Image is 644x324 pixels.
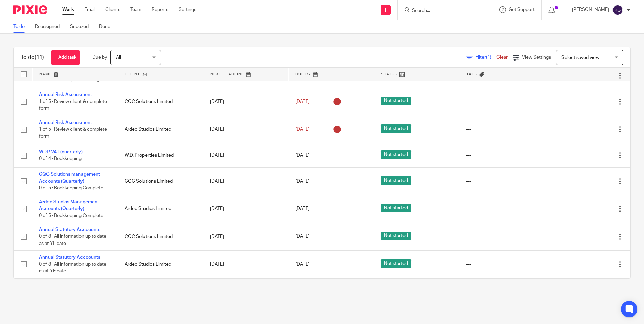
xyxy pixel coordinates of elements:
[118,167,203,195] td: CQC Solutions Limited
[179,6,196,13] a: Settings
[39,255,100,260] a: Annual Statutory Acccounts
[39,172,100,184] a: CQC Solutions management Accounts (Quarterly)
[152,6,168,13] a: Reports
[118,143,203,167] td: W.D. Properties Limited
[39,227,100,232] a: Annual Statutory Acccounts
[612,5,623,15] img: svg%3E
[203,143,289,167] td: [DATE]
[486,55,491,60] span: (1)
[381,259,411,268] span: Not started
[295,206,310,211] span: [DATE]
[203,167,289,195] td: [DATE]
[466,72,478,76] span: Tags
[21,54,44,61] h1: To do
[39,186,103,190] span: 0 of 5 · Bookkeeping Complete
[203,223,289,251] td: [DATE]
[39,127,107,139] span: 1 of 5 · Review client & complete form
[381,204,411,212] span: Not started
[105,6,120,13] a: Clients
[39,150,83,154] a: WDP VAT (quarterly)
[203,195,289,223] td: [DATE]
[381,124,411,133] span: Not started
[203,88,289,116] td: [DATE]
[466,152,538,159] div: ---
[572,6,609,13] p: [PERSON_NAME]
[99,20,116,33] a: Done
[118,88,203,116] td: CQC Solutions Limited
[475,55,496,60] span: Filter
[522,55,551,60] span: View Settings
[118,251,203,278] td: Ardeo Studios Limited
[70,20,94,33] a: Snoozed
[39,234,106,246] span: 0 of 8 · All information up to date as at YE date
[466,261,538,268] div: ---
[118,116,203,143] td: Ardeo Studios Limited
[92,54,107,61] p: Due by
[84,6,95,13] a: Email
[39,214,103,218] span: 0 of 5 · Bookkeeping Complete
[295,262,310,267] span: [DATE]
[496,55,508,60] a: Clear
[466,233,538,240] div: ---
[381,97,411,105] span: Not started
[118,195,203,223] td: Ardeo Studios Limited
[39,99,107,111] span: 1 of 5 · Review client & complete form
[381,150,411,159] span: Not started
[466,126,538,133] div: ---
[39,92,92,97] a: Annual Risk Assessment
[466,205,538,212] div: ---
[295,179,310,184] span: [DATE]
[295,127,310,132] span: [DATE]
[116,55,121,60] span: All
[39,120,92,125] a: Annual Risk Assessment
[411,8,472,14] input: Search
[118,223,203,251] td: CQC Solutions Limited
[39,262,106,274] span: 0 of 8 · All information up to date as at YE date
[62,6,74,13] a: Work
[381,176,411,185] span: Not started
[39,200,99,211] a: Ardeo Studios Management Accounts (Quarterly)
[295,99,310,104] span: [DATE]
[466,178,538,185] div: ---
[51,50,80,65] a: + Add task
[39,157,82,161] span: 0 of 4 · Bookkeeping
[13,20,30,33] a: To do
[561,55,599,60] span: Select saved view
[295,234,310,239] span: [DATE]
[35,20,65,33] a: Reassigned
[13,5,47,14] img: Pixie
[509,7,535,12] span: Get Support
[466,98,538,105] div: ---
[295,153,310,158] span: [DATE]
[203,116,289,143] td: [DATE]
[381,232,411,240] span: Not started
[130,6,141,13] a: Team
[203,251,289,278] td: [DATE]
[35,55,44,60] span: (11)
